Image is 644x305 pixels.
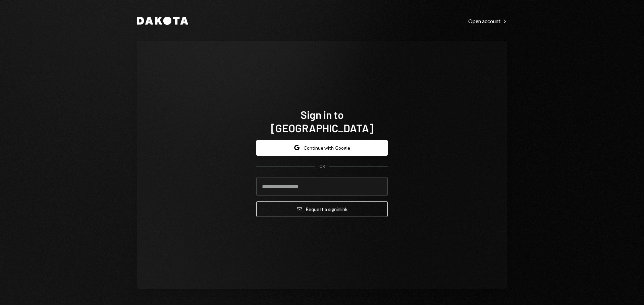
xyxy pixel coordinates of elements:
[468,18,507,24] div: Open account
[256,201,388,217] button: Request a signinlink
[256,140,388,156] button: Continue with Google
[468,17,507,24] a: Open account
[319,164,325,169] div: OR
[256,108,388,135] h1: Sign in to [GEOGRAPHIC_DATA]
